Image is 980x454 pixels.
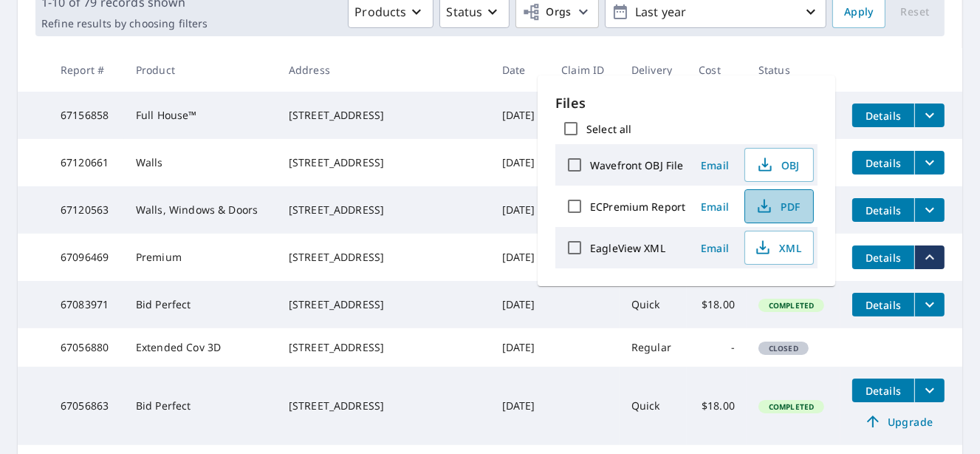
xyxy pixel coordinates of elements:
[691,195,739,218] button: Email
[41,17,208,30] p: Refine results by choosing filters
[49,234,124,281] td: 67096469
[549,48,620,92] th: Claim ID
[124,48,277,92] th: Product
[744,148,814,182] button: OBJ
[124,234,277,281] td: Premium
[687,48,747,92] th: Cost
[861,203,905,217] span: Details
[289,108,479,123] div: [STREET_ADDRESS]
[687,367,747,445] td: $18.00
[490,234,550,281] td: [DATE]
[691,154,739,177] button: Email
[49,139,124,186] td: 67120661
[620,48,687,92] th: Delivery
[124,139,277,186] td: Walls
[490,186,550,234] td: [DATE]
[691,237,739,260] button: Email
[852,198,914,222] button: detailsBtn-67120563
[446,3,482,21] p: Status
[490,328,550,367] td: [DATE]
[852,410,945,433] a: Upgrade
[914,151,945,175] button: filesDropdownBtn-67120661
[914,104,945,127] button: filesDropdownBtn-67156858
[49,328,124,367] td: 67056880
[49,281,124,328] td: 67083971
[124,328,277,367] td: Extended Cov 3D
[861,156,905,170] span: Details
[760,343,807,353] span: Closed
[49,48,124,92] th: Report #
[744,189,814,223] button: PDF
[852,293,914,316] button: detailsBtn-67083971
[760,402,823,412] span: Completed
[49,367,124,445] td: 67056863
[620,367,687,445] td: Quick
[124,186,277,234] td: Walls, Windows & Doors
[620,281,687,328] td: Quick
[852,104,914,127] button: detailsBtn-67156858
[590,158,683,172] label: Wavefront OBJ File
[289,155,479,170] div: [STREET_ADDRESS]
[289,250,479,265] div: [STREET_ADDRESS]
[590,241,665,255] label: EagleView XML
[49,186,124,234] td: 67120563
[861,109,905,123] span: Details
[687,281,747,328] td: $18.00
[124,92,277,139] td: Full House™
[914,245,945,269] button: filesDropdownBtn-67096469
[852,379,914,402] button: detailsBtn-67056863
[490,139,550,186] td: [DATE]
[754,197,801,215] span: PDF
[289,297,479,312] div: [STREET_ADDRESS]
[687,328,747,367] td: -
[490,48,550,92] th: Date
[289,203,479,217] div: [STREET_ADDRESS]
[49,92,124,139] td: 67156858
[124,281,277,328] td: Bid Perfect
[277,48,490,92] th: Address
[289,340,479,355] div: [STREET_ADDRESS]
[914,293,945,316] button: filesDropdownBtn-67083971
[697,200,733,214] span: Email
[914,379,945,402] button: filesDropdownBtn-67056863
[914,198,945,222] button: filesDropdownBtn-67120563
[744,231,814,265] button: XML
[590,200,685,214] label: ECPremium Report
[586,122,631,136] label: Select all
[555,93,818,113] p: Files
[852,151,914,175] button: detailsBtn-67120661
[844,3,874,21] span: Apply
[861,413,936,430] span: Upgrade
[754,239,801,257] span: XML
[697,158,733,172] span: Email
[861,251,905,265] span: Details
[747,48,840,92] th: Status
[754,156,801,174] span: OBJ
[124,367,277,445] td: Bid Perfect
[289,399,479,413] div: [STREET_ADDRESS]
[861,384,905,398] span: Details
[522,3,572,21] span: Orgs
[852,245,914,269] button: detailsBtn-67096469
[490,367,550,445] td: [DATE]
[490,281,550,328] td: [DATE]
[490,92,550,139] td: [DATE]
[354,3,406,21] p: Products
[760,300,823,311] span: Completed
[861,298,905,312] span: Details
[697,241,733,255] span: Email
[620,328,687,367] td: Regular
